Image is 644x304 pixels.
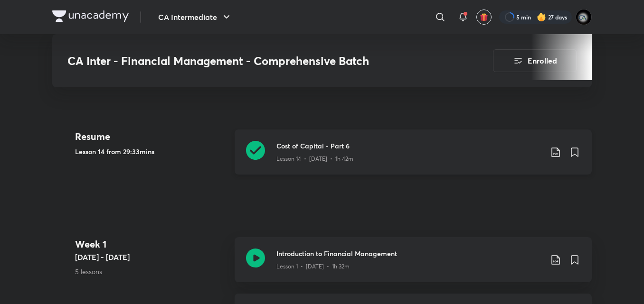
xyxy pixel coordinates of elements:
[52,10,129,24] a: Company Logo
[235,129,592,186] a: Cost of Capital - Part 6Lesson 14 • [DATE] • 1h 42m
[576,9,592,25] img: poojita Agrawal
[67,54,439,68] h3: CA Inter - Financial Management - Comprehensive Batch
[75,251,227,263] h5: [DATE] - [DATE]
[52,10,129,22] img: Company Logo
[276,155,353,163] p: Lesson 14 • [DATE] • 1h 42m
[480,13,488,21] img: avatar
[493,49,577,72] button: Enrolled
[75,267,227,276] p: 5 lessons
[276,249,542,258] h3: Introduction to Financial Management
[75,237,227,251] h4: Week 1
[152,8,238,27] button: CA Intermediate
[276,141,542,151] h3: Cost of Capital - Part 6
[476,9,492,25] button: avatar
[75,129,227,144] h4: Resume
[537,12,546,22] img: streak
[75,147,227,157] h5: Lesson 14 from 29:33mins
[235,237,592,294] a: Introduction to Financial ManagementLesson 1 • [DATE] • 1h 32m
[276,262,350,271] p: Lesson 1 • [DATE] • 1h 32m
